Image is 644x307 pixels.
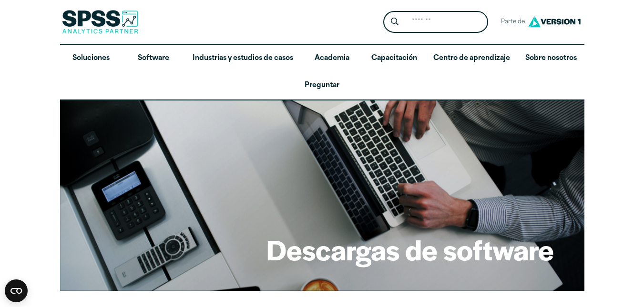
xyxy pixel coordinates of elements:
[5,279,28,302] button: Open CMP widget
[301,45,363,72] a: Academia
[72,55,110,62] font: Soluciones
[518,45,584,72] a: Sobre nosotros
[62,10,138,34] img: Socio de análisis de SPSS
[138,55,169,62] font: Software
[60,45,584,99] nav: Versión de escritorio del menú principal del sitio
[305,82,339,89] font: Preguntar
[426,45,518,72] a: Centro de aprendizaje
[315,55,349,62] font: Academia
[525,55,577,62] font: Sobre nosotros
[383,11,488,33] form: Formulario de búsqueda del encabezado del sitio
[386,13,403,31] button: Icono de lupa de búsqueda
[433,55,510,62] font: Centro de aprendizaje
[193,55,293,62] font: Industrias y estudios de casos
[371,55,417,62] font: Capacitación
[266,229,554,268] font: Descargas de software
[185,45,301,72] a: Industrias y estudios de casos
[501,19,525,25] font: Parte de
[60,72,584,99] a: Preguntar
[391,18,399,26] svg: Icono de lupa de búsqueda
[363,45,426,72] a: Capacitación
[526,13,583,30] img: Logotipo de la versión 1
[60,45,123,72] a: Soluciones
[123,45,185,72] a: Software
